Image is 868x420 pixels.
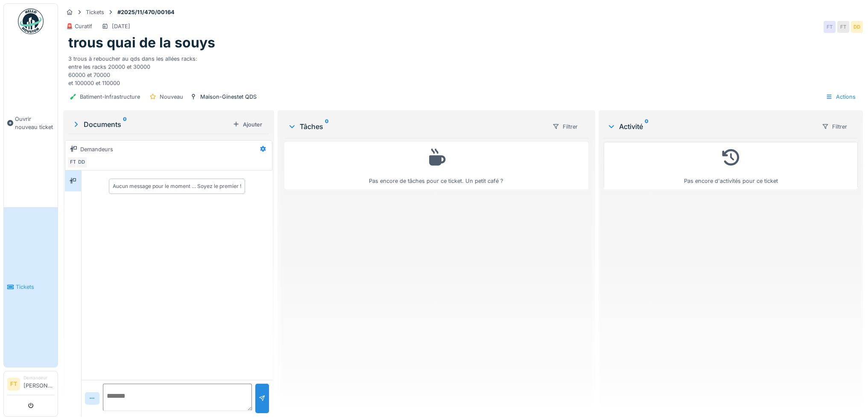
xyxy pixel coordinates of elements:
[609,146,852,185] div: Pas encore d'activités pour ce ticket
[66,22,92,30] div: 🚨 Curatif
[80,93,140,101] div: Batiment-Infrastructure
[607,121,815,132] div: Activité
[645,121,649,132] sup: 0
[80,145,113,153] div: Demandeurs
[4,39,58,207] a: Ouvrir nouveau ticket
[112,22,130,30] div: [DATE]
[72,119,229,129] div: Documents
[325,121,329,132] sup: 0
[113,182,241,190] div: Aucun message pour le moment … Soyez le premier !
[114,8,178,16] strong: #2025/11/470/00164
[7,378,20,391] li: FT
[23,375,54,381] div: Demandeur
[18,9,44,34] img: Badge_color-CXgf-gQk.svg
[229,119,266,130] div: Ajouter
[76,156,88,168] div: DD
[818,120,851,133] div: Filtrer
[288,121,545,132] div: Tâches
[549,120,582,133] div: Filtrer
[290,146,583,185] div: Pas encore de tâches pour ce ticket. Un petit café ?
[837,21,849,33] div: FT
[123,119,127,129] sup: 0
[23,375,54,393] li: [PERSON_NAME]
[824,21,836,33] div: FT
[7,375,54,395] a: FT Demandeur[PERSON_NAME]
[16,283,54,291] span: Tickets
[68,51,858,88] div: 3 trous à reboucher au qds dans les allées racks: entre les racks 20000 et 30000 60000 et 70000 e...
[67,156,79,168] div: FT
[200,93,257,101] div: Maison-Ginestet QDS
[86,8,104,16] div: Tickets
[822,91,859,103] div: Actions
[68,35,215,51] h1: trous quai de la souys
[851,21,863,33] div: DD
[4,207,58,367] a: Tickets
[15,115,54,131] span: Ouvrir nouveau ticket
[160,93,183,101] div: Nouveau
